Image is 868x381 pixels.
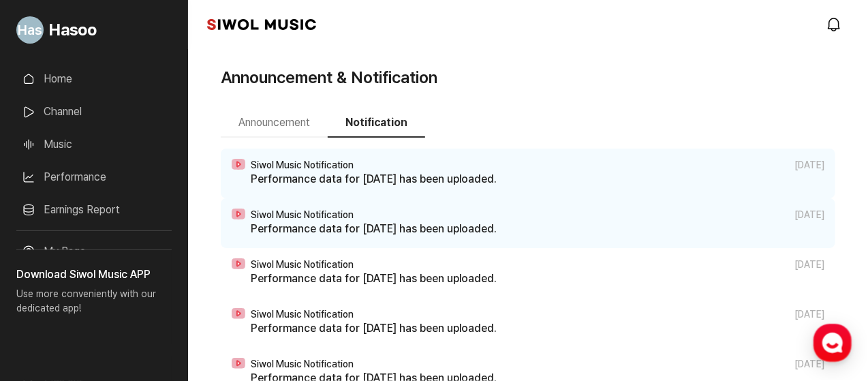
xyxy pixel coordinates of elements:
a: Siwol Music Notification [DATE] Performance data for [DATE] has been uploaded. [221,248,835,298]
button: Announcement [221,109,328,138]
button: Notification [328,109,425,138]
a: modal.notifications [822,11,849,38]
a: Channel [16,98,172,125]
h3: Download Siwol Music APP [16,266,172,283]
span: [DATE] [794,359,824,370]
p: Performance data for [DATE] has been uploaded. [251,320,824,337]
a: Performance [16,164,172,191]
a: Home [16,65,172,93]
span: [DATE] [794,309,824,320]
span: Siwol Music Notification [251,159,354,171]
p: Use more conveniently with our dedicated app! [16,283,172,326]
span: Settings [202,288,235,299]
a: Earnings Report [16,196,172,224]
p: Performance data for [DATE] has been uploaded. [251,221,824,237]
h1: Announcement & Notification [221,65,437,90]
a: Siwol Music Notification [DATE] Performance data for [DATE] has been uploaded. [221,149,835,198]
span: Messages [113,289,153,300]
a: Siwol Music Notification [DATE] Performance data for [DATE] has been uploaded. [221,298,835,348]
span: Hasoo [49,18,97,42]
p: Performance data for [DATE] has been uploaded. [251,171,824,187]
a: Settings [176,268,262,302]
span: Siwol Music Notification [251,309,354,320]
span: Siwol Music Notification [251,259,354,271]
span: Siwol Music Notification [251,209,354,221]
a: Go to My Profile [16,11,172,49]
span: Siwol Music Notification [251,359,354,370]
span: [DATE] [794,159,824,171]
a: My Page [16,238,172,265]
p: Performance data for [DATE] has been uploaded. [251,271,824,287]
span: [DATE] [794,259,824,271]
a: Siwol Music Notification [DATE] Performance data for [DATE] has been uploaded. [221,198,835,248]
a: Messages [90,268,176,302]
a: Home [4,268,90,302]
span: [DATE] [794,209,824,221]
span: Home [35,288,59,299]
a: Music [16,131,172,158]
